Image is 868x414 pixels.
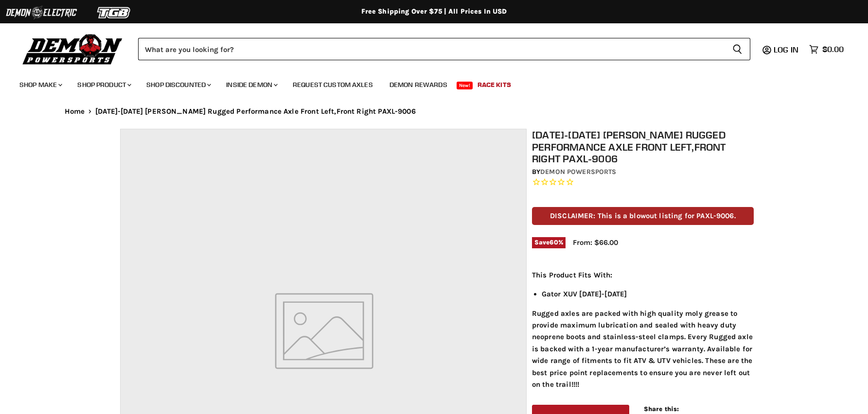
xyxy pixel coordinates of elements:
[804,42,849,56] a: $0.00
[95,107,416,116] span: [DATE]-[DATE] [PERSON_NAME] Rugged Performance Axle Front Left,Front Right PAXL-9006
[644,405,679,413] span: Share this:
[12,75,68,95] a: Shop Make
[19,32,126,66] img: Demon Powersports
[532,237,566,248] span: Save %
[470,75,518,95] a: Race Kits
[532,177,754,188] span: Rated 0.0 out of 5 stars 0 reviews
[45,7,823,16] div: Free Shipping Over $75 | All Prices In USD
[573,238,618,247] span: From: $66.00
[138,38,725,60] input: Search
[78,3,151,22] img: TGB Logo 2
[285,75,380,95] a: Request Custom Axles
[532,129,754,165] h1: [DATE]-[DATE] [PERSON_NAME] Rugged Performance Axle Front Left,Front Right PAXL-9006
[65,107,85,116] a: Home
[45,107,823,116] nav: Breadcrumbs
[5,3,78,22] img: Demon Electric Logo 2
[219,75,283,95] a: Inside Demon
[139,75,217,95] a: Shop Discounted
[12,71,841,95] ul: Main menu
[540,168,616,176] a: Demon Powersports
[532,269,754,390] div: Rugged axles are packed with high quality moly grease to provide maximum lubrication and sealed w...
[532,207,754,225] p: DISCLAIMER: This is a blowout listing for PAXL-9006.
[532,167,754,177] div: by
[382,75,455,95] a: Demon Rewards
[532,269,754,281] p: This Product Fits With:
[457,82,473,89] span: New!
[138,38,750,60] form: Product
[549,239,558,246] span: 60
[70,75,137,95] a: Shop Product
[822,45,844,54] span: $0.00
[725,38,750,60] button: Search
[542,288,754,300] li: Gator XUV [DATE]-[DATE]
[774,45,798,54] span: Log in
[769,45,804,54] a: Log in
